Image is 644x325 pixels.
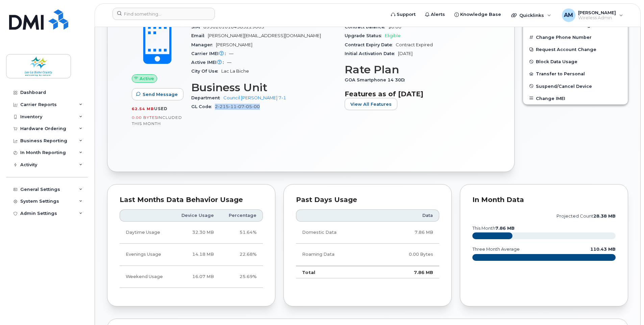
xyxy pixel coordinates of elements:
h3: Rate Plan [345,64,490,76]
text: projected count [556,214,616,219]
td: 25.69% [220,266,263,288]
span: Support [397,11,416,18]
span: Eligible [385,33,401,38]
h3: Business Unit [191,81,337,94]
button: Send Message [132,88,183,100]
td: 51.64% [220,222,263,244]
button: Change IMEI [523,92,628,104]
td: 7.86 MB [376,222,439,244]
a: 2-215-11-07-05-00 [215,104,260,109]
td: 16.07 MB [172,266,220,288]
span: [PERSON_NAME] [578,10,616,15]
span: — [227,60,231,65]
span: Contract Expired [396,42,433,47]
div: Adrian Manalese [557,8,628,22]
span: Knowledge Base [460,11,501,18]
td: Weekend Usage [120,266,172,288]
span: Department [191,95,223,100]
span: AM [564,11,573,19]
span: — [229,51,233,56]
td: Domestic Data [296,222,376,244]
span: GOA Smartphone 14 30D [345,77,408,82]
span: Suspend/Cancel Device [536,83,592,89]
td: Daytime Usage [120,222,172,244]
div: In Month Data [472,197,616,203]
th: Percentage [220,209,263,222]
span: City Of Use [191,69,221,74]
h3: Features as of [DATE] [345,90,490,98]
span: Quicklinks [519,12,544,18]
span: included this month [132,115,182,126]
span: Wireless Admin [578,15,616,21]
tspan: 7.86 MB [495,226,515,231]
tr: Friday from 6:00pm to Monday 8:00am [120,266,263,288]
td: Total [296,266,376,279]
span: [PERSON_NAME][EMAIL_ADDRESS][DOMAIN_NAME] [208,33,321,38]
th: Data [376,209,439,222]
span: Active IMEI [191,60,227,65]
span: 0.00 Bytes [132,115,157,120]
span: Carrier IMEI [191,51,229,56]
button: Request Account Change [523,43,628,55]
a: Support [386,8,420,21]
button: Suspend/Cancel Device [523,80,628,92]
text: 110.43 MB [590,247,616,252]
button: Transfer to Personal [523,68,628,80]
span: GL Code [191,104,215,109]
th: Device Usage [172,209,220,222]
span: 62.54 MB [132,106,154,111]
text: three month average [472,247,520,252]
td: 14.18 MB [172,244,220,266]
span: Manager [191,42,216,47]
span: [DATE] [398,51,413,56]
td: 32.30 MB [172,222,220,244]
span: View All Features [350,101,392,107]
a: Alerts [420,8,450,21]
div: Past Days Usage [296,197,439,203]
tspan: 28.38 MB [593,214,616,219]
a: Council [PERSON_NAME] 7-1 [223,95,286,100]
span: Contract Expiry Date [345,42,396,47]
td: 22.68% [220,244,263,266]
span: [PERSON_NAME] [216,42,252,47]
span: Active [140,75,154,82]
span: used [154,106,168,111]
td: Roaming Data [296,244,376,266]
button: View All Features [345,98,397,110]
button: Block Data Usage [523,55,628,68]
span: Enable Call Forwarding [536,23,591,28]
span: Upgrade Status [345,33,385,38]
td: Evenings Usage [120,244,172,266]
td: 7.86 MB [376,266,439,279]
tr: Weekdays from 6:00pm to 8:00am [120,244,263,266]
span: Alerts [431,11,445,18]
div: Last Months Data Behavior Usage [120,197,263,203]
input: Find something... [113,8,215,20]
span: Send Message [143,91,178,98]
span: Email [191,33,208,38]
span: Lac La Biche [221,69,249,74]
text: this month [472,226,515,231]
span: Initial Activation Date [345,51,398,56]
a: Knowledge Base [450,8,506,21]
td: 0.00 Bytes [376,244,439,266]
button: Change Phone Number [523,31,628,43]
div: Quicklinks [506,8,556,22]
